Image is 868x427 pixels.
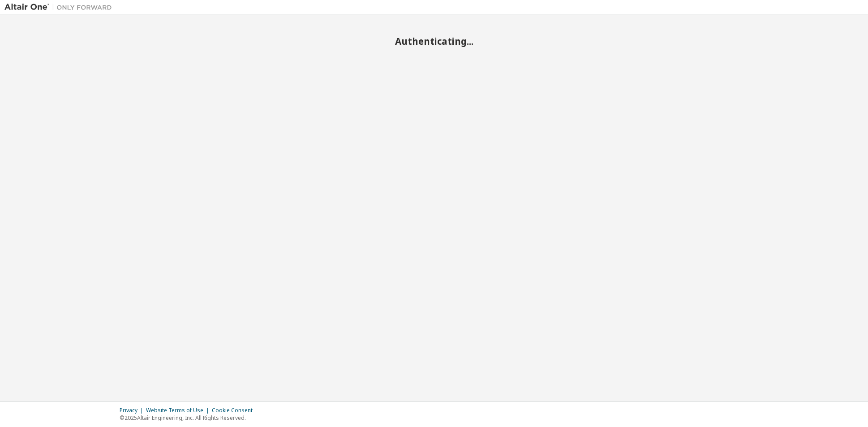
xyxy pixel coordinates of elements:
[4,3,116,12] img: Altair One
[120,414,258,422] p: © 2025 Altair Engineering, Inc. All Rights Reserved.
[120,407,146,414] div: Privacy
[212,407,258,414] div: Cookie Consent
[4,35,864,47] h2: Authenticating...
[146,407,212,414] div: Website Terms of Use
